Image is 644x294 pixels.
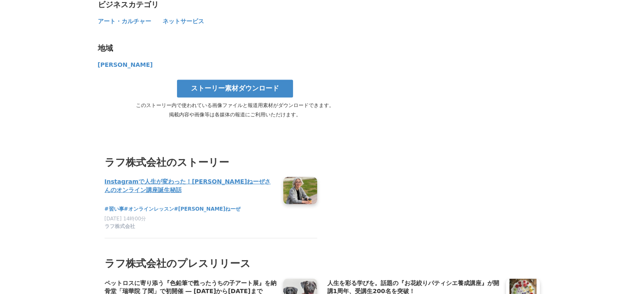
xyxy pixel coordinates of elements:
div: 地域 [98,43,369,53]
span: ラフ株式会社 [105,223,135,230]
span: [DATE] 14時00分 [105,215,146,221]
a: #オンラインレッスン [124,205,174,213]
h2: ラフ株式会社のプレスリリース [105,255,540,271]
a: ネットサービス [163,19,204,24]
a: ラフ株式会社 [105,223,276,231]
a: #習い事 [105,205,124,213]
a: アート・カルチャー [98,19,152,24]
h3: ラフ株式会社のストーリー [105,154,540,170]
a: ストーリー素材ダウンロード [177,80,293,97]
p: このストーリー内で使われている画像ファイルと報道用素材がダウンロードできます。 掲載内容や画像等は各媒体の報道にご利用いただけます。 [98,101,372,119]
span: アート・カルチャー [98,18,151,25]
a: Instagramで人生が変わった！[PERSON_NAME]ねーぜさんのオンライン講座誕生秘話 [105,177,276,195]
span: ネットサービス [163,18,204,25]
a: [PERSON_NAME] [98,63,153,68]
span: [PERSON_NAME] [98,61,153,68]
a: #[PERSON_NAME]ねーぜ [174,205,241,213]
